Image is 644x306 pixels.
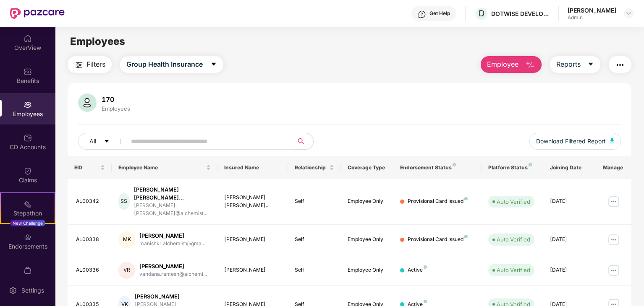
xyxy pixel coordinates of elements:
[607,233,620,246] img: manageButton
[295,197,334,205] div: Self
[68,56,112,73] button: Filters
[112,156,217,179] th: Employee Name
[24,34,32,43] img: svg+xml;base64,PHN2ZyBpZD0iSG9tZSIgeG1sbnM9Imh0dHA6Ly93d3cudzMub3JnLzIwMDAvc3ZnIiB3aWR0aD0iMjAiIG...
[543,156,596,179] th: Joining Date
[293,138,309,145] span: search
[550,56,600,73] button: Reportscaret-down
[487,59,518,70] span: Employee
[429,10,450,17] div: Get Help
[341,156,394,179] th: Coverage Type
[100,105,132,112] div: Employees
[488,164,537,171] div: Platform Status
[86,59,105,70] span: Filters
[491,10,550,18] div: DOTWISE DEVELOPMENT AND CREATIVE PRIVATE LIMITED
[10,220,45,226] div: New Challenge
[224,266,281,274] div: [PERSON_NAME]
[9,286,17,295] img: svg+xml;base64,PHN2ZyBpZD0iU2V0dGluZy0yMHgyMCIgeG1sbnM9Imh0dHA6Ly93d3cudzMub3JnLzIwMDAvc3ZnIiB3aW...
[453,163,456,166] img: svg+xml;base64,PHN2ZyB4bWxucz0iaHR0cDovL3d3dy53My5vcmcvMjAwMC9zdmciIHdpZHRoPSI4IiBoZWlnaHQ9IjgiIH...
[295,266,334,274] div: Self
[497,266,530,274] div: Auto Verified
[607,195,620,208] img: manageButton
[550,266,589,274] div: [DATE]
[587,61,594,68] span: caret-down
[400,164,475,171] div: Endorsement Status
[295,236,334,244] div: Self
[288,156,341,179] th: Relationship
[626,10,632,17] img: svg+xml;base64,PHN2ZyBpZD0iRHJvcGRvd24tMzJ4MzIiIHhtbG5zPSJodHRwOi8vd3d3LnczLm9yZy8yMDAwL3N2ZyIgd2...
[497,235,530,244] div: Auto Verified
[529,133,621,150] button: Download Filtered Report
[24,134,32,142] img: svg+xml;base64,PHN2ZyBpZD0iQ0RfQWNjb3VudHMiIGRhdGEtbmFtZT0iQ0QgQWNjb3VudHMiIHhtbG5zPSJodHRwOi8vd3...
[408,266,427,274] div: Active
[464,197,468,200] img: svg+xml;base64,PHN2ZyB4bWxucz0iaHR0cDovL3d3dy53My5vcmcvMjAwMC9zdmciIHdpZHRoPSI4IiBoZWlnaHQ9IjgiIH...
[525,60,535,70] img: svg+xml;base64,PHN2ZyB4bWxucz0iaHR0cDovL3d3dy53My5vcmcvMjAwMC9zdmciIHhtbG5zOnhsaW5rPSJodHRwOi8vd3...
[118,231,135,248] div: MK
[118,193,129,210] div: SS
[424,300,427,303] img: svg+xml;base64,PHN2ZyB4bWxucz0iaHR0cDovL3d3dy53My5vcmcvMjAwMC9zdmciIHdpZHRoPSI4IiBoZWlnaHQ9IjgiIH...
[139,240,205,248] div: manishkr.alchemist@gma...
[139,270,207,278] div: vandana.ramesh@alchemi...
[118,262,135,279] div: VR
[210,61,217,68] span: caret-down
[610,138,614,143] img: svg+xml;base64,PHN2ZyB4bWxucz0iaHR0cDovL3d3dy53My5vcmcvMjAwMC9zdmciIHhtbG5zOnhsaW5rPSJodHRwOi8vd3...
[76,236,105,244] div: AL00338
[139,232,205,240] div: [PERSON_NAME]
[24,167,32,175] img: svg+xml;base64,PHN2ZyBpZD0iQ2xhaW0iIHhtbG5zPSJodHRwOi8vd3d3LnczLm9yZy8yMDAwL3N2ZyIgd2lkdGg9IjIwIi...
[120,56,223,73] button: Group Health Insurancecaret-down
[529,163,532,166] img: svg+xml;base64,PHN2ZyB4bWxucz0iaHR0cDovL3d3dy53My5vcmcvMjAwMC9zdmciIHdpZHRoPSI4IiBoZWlnaHQ9IjgiIH...
[568,14,616,21] div: Admin
[10,8,65,19] img: New Pazcare Logo
[481,56,542,73] button: Employee
[568,6,616,14] div: [PERSON_NAME]
[118,164,204,171] span: Employee Name
[479,8,484,18] span: D
[408,197,468,205] div: Provisional Card Issued
[104,138,110,145] span: caret-down
[217,156,288,179] th: Insured Name
[556,59,581,70] span: Reports
[1,209,55,218] div: Stepathon
[74,60,84,70] img: svg+xml;base64,PHN2ZyB4bWxucz0iaHR0cDovL3d3dy53My5vcmcvMjAwMC9zdmciIHdpZHRoPSIyNCIgaGVpZ2h0PSIyNC...
[24,67,32,76] img: svg+xml;base64,PHN2ZyBpZD0iQmVuZWZpdHMiIHhtbG5zPSJodHRwOi8vd3d3LnczLm9yZy8yMDAwL3N2ZyIgd2lkdGg9Ij...
[550,236,589,244] div: [DATE]
[348,197,387,205] div: Employee Only
[464,235,468,238] img: svg+xml;base64,PHN2ZyB4bWxucz0iaHR0cDovL3d3dy53My5vcmcvMjAwMC9zdmciIHdpZHRoPSI4IiBoZWlnaHQ9IjgiIH...
[24,233,32,241] img: svg+xml;base64,PHN2ZyBpZD0iRW5kb3JzZW1lbnRzIiB4bWxucz0iaHR0cDovL3d3dy53My5vcmcvMjAwMC9zdmciIHdpZH...
[100,95,132,104] div: 170
[408,236,468,244] div: Provisional Card Issued
[74,164,99,171] span: EID
[135,293,210,301] div: [PERSON_NAME]
[78,133,129,150] button: Allcaret-down
[134,186,211,202] div: [PERSON_NAME] [PERSON_NAME]...
[348,236,387,244] div: Employee Only
[497,197,530,206] div: Auto Verified
[70,35,125,47] span: Employees
[68,156,112,179] th: EID
[224,194,281,210] div: [PERSON_NAME] [PERSON_NAME]..
[418,10,426,18] img: svg+xml;base64,PHN2ZyBpZD0iSGVscC0zMngzMiIgeG1sbnM9Imh0dHA6Ly93d3cudzMub3JnLzIwMDAvc3ZnIiB3aWR0aD...
[19,286,47,295] div: Settings
[424,265,427,269] img: svg+xml;base64,PHN2ZyB4bWxucz0iaHR0cDovL3d3dy53My5vcmcvMjAwMC9zdmciIHdpZHRoPSI4IiBoZWlnaHQ9IjgiIH...
[134,202,211,218] div: [PERSON_NAME].[PERSON_NAME]@alchemist...
[76,266,105,274] div: AL00336
[24,200,32,208] img: svg+xml;base64,PHN2ZyB4bWxucz0iaHR0cDovL3d3dy53My5vcmcvMjAwMC9zdmciIHdpZHRoPSIyMSIgaGVpZ2h0PSIyMC...
[550,197,589,205] div: [DATE]
[89,137,96,146] span: All
[596,156,631,179] th: Manage
[536,137,606,146] span: Download Filtered Report
[78,93,97,112] img: svg+xml;base64,PHN2ZyB4bWxucz0iaHR0cDovL3d3dy53My5vcmcvMjAwMC9zdmciIHhtbG5zOnhsaW5rPSJodHRwOi8vd3...
[24,266,32,275] img: svg+xml;base64,PHN2ZyBpZD0iTXlfT3JkZXJzIiBkYXRhLW5hbWU9Ik15IE9yZGVycyIgeG1sbnM9Imh0dHA6Ly93d3cudz...
[295,164,328,171] span: Relationship
[348,266,387,274] div: Employee Only
[293,133,314,150] button: search
[607,264,620,277] img: manageButton
[139,262,207,270] div: [PERSON_NAME]
[24,101,32,109] img: svg+xml;base64,PHN2ZyBpZD0iRW1wbG95ZWVzIiB4bWxucz0iaHR0cDovL3d3dy53My5vcmcvMjAwMC9zdmciIHdpZHRoPS...
[76,197,105,205] div: AL00342
[224,236,281,244] div: [PERSON_NAME]
[615,60,625,70] img: svg+xml;base64,PHN2ZyB4bWxucz0iaHR0cDovL3d3dy53My5vcmcvMjAwMC9zdmciIHdpZHRoPSIyNCIgaGVpZ2h0PSIyNC...
[126,59,203,70] span: Group Health Insurance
